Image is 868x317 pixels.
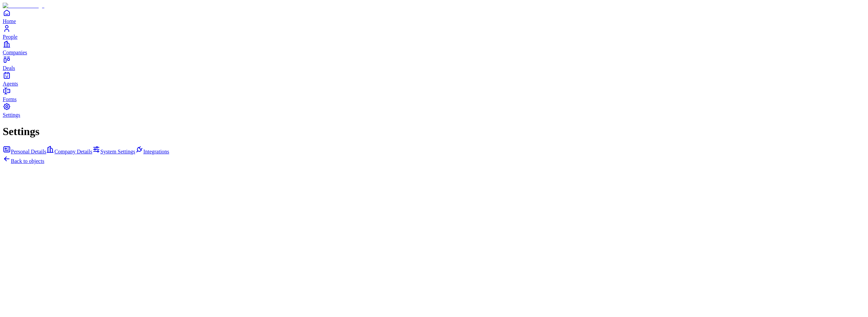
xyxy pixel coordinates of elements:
[3,87,865,102] a: Forms
[3,125,865,138] h1: Settings
[46,149,92,154] a: Company Details
[3,96,17,102] span: Forms
[3,65,15,71] span: Deals
[3,102,865,118] a: Settings
[3,81,18,87] span: Agents
[92,149,135,154] a: System Settings
[11,149,46,154] span: Personal Details
[100,149,135,154] span: System Settings
[3,158,44,164] a: Back to objects
[3,3,44,9] img: Item Brain Logo
[3,24,865,40] a: People
[3,18,16,24] span: Home
[3,149,46,154] a: Personal Details
[54,149,92,154] span: Company Details
[3,40,865,55] a: Companies
[135,149,169,154] a: Integrations
[3,50,27,55] span: Companies
[3,112,20,118] span: Settings
[143,149,169,154] span: Integrations
[3,56,865,71] a: Deals
[3,9,865,24] a: Home
[3,34,18,40] span: People
[3,71,865,87] a: Agents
